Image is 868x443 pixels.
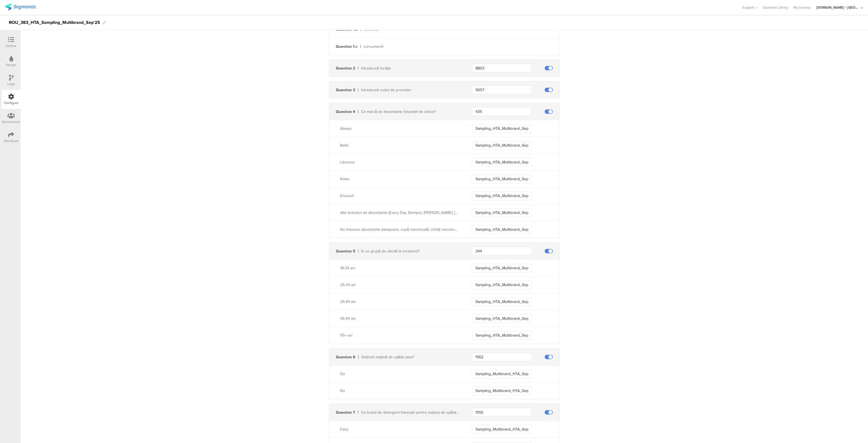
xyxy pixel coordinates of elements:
div: 55+ ani [340,333,459,338]
div: Question 3 [336,87,355,93]
div: Nu folosesc absorbante (tampoane, cupă menstruală, chiloți menstruali reutilizabili, etc.). [340,227,459,232]
div: Fairy [340,426,459,432]
div: Introduceți codul de promoter [361,87,459,93]
div: 35-44 ani [340,299,459,305]
div: Ce marcă de absorbante folosești de obicei? [361,109,459,115]
input: Enter a value... [472,387,532,395]
div: Da [340,371,459,377]
div: Nu [340,388,459,394]
div: ROU_383_HTA_Sampling_Multibrand_Sep'25 [9,18,100,27]
div: Ce brand de detergent folosești pentru mașina de spălat vase? [361,410,459,415]
input: Enter a key... [472,86,532,94]
div: Permissions [2,119,20,124]
div: Bella [340,143,459,148]
input: Enter a value... [472,175,532,183]
input: Enter a value... [472,208,532,217]
input: Enter a value... [472,264,532,273]
input: Enter a value... [472,298,532,306]
div: [DOMAIN_NAME] - [GEOGRAPHIC_DATA] [816,5,860,10]
div: Always [340,126,459,131]
input: Enter a value... [472,425,532,434]
input: Enter a value... [472,281,532,289]
input: Enter a value... [472,331,532,340]
div: Question 2 [336,65,355,71]
div: Question 4 [336,109,355,115]
div: Kotex [340,176,459,182]
input: Enter a value... [472,314,532,323]
div: 45-54 ani [340,316,459,321]
div: Dețineți mașină de spălat vase? [361,354,459,360]
div: Logic [7,81,15,86]
div: În ce grupă de vârstă te încadrezi? [361,248,459,254]
div: Question 7 [336,410,355,415]
div: Outline [6,43,17,48]
div: Libresse [340,159,459,165]
input: Enter a value... [472,370,532,378]
div: Configure [4,100,18,105]
input: Enter a key... [472,408,532,417]
div: Question 1.c [336,44,358,49]
div: Question 5 [336,248,355,254]
div: 18-24 ani [340,265,459,271]
div: Alte branduri de absorbante (Every Day, Siempre, Jessa, Inea, Bevola, etc.). [340,210,459,216]
div: 25-34 ani [340,282,459,288]
input: Enter a value... [472,192,532,200]
input: Enter a value... [472,141,532,150]
input: Enter a value... [472,158,532,167]
div: Question 6 [336,354,355,360]
input: Enter a value... [472,124,532,133]
input: Enter a value... [472,225,532,234]
span: Support [742,5,754,10]
img: segmanta logo [5,4,36,10]
div: Distribute [4,138,18,143]
input: Enter a key... [472,353,532,361]
input: Enter a key... [472,247,532,255]
div: Enroush [340,193,459,199]
div: Introduceți locația [361,65,459,71]
div: consumerId [363,44,459,49]
div: Design [6,62,16,67]
input: Enter a key... [472,64,532,72]
input: Enter a key... [472,107,532,116]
